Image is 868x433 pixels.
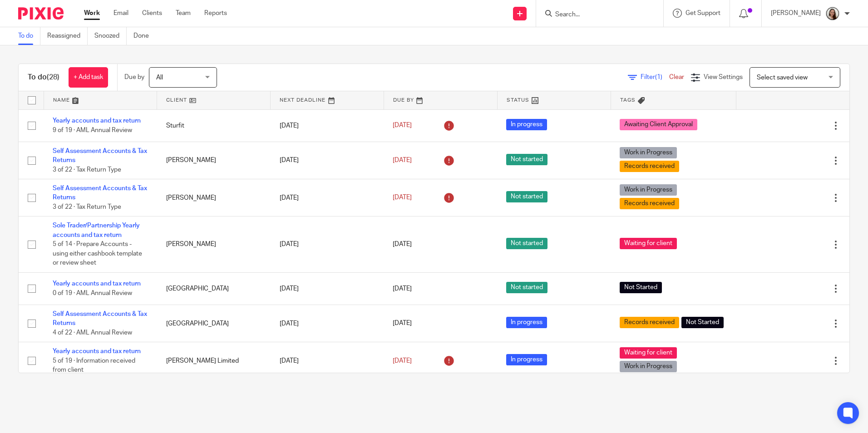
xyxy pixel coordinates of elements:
span: In progress [506,119,547,130]
span: [DATE] [393,241,412,247]
span: View Settings [704,74,743,80]
td: Sturfit [157,109,271,142]
td: [PERSON_NAME] Limited [157,342,271,379]
span: [DATE] [393,320,412,327]
span: Not started [506,154,547,165]
a: Sole Trader/Partnership Yearly accounts and tax return [53,222,140,238]
a: Self Assessment Accounts & Tax Returns [53,185,147,201]
a: Work [84,9,100,18]
span: Records received [620,198,679,209]
td: [DATE] [271,216,384,272]
td: [DATE] [271,142,384,179]
span: 5 of 14 · Prepare Accounts - using either cashbook template or review sheet [53,241,142,266]
span: All [156,74,163,81]
span: 4 of 22 · AML Annual Review [53,330,132,336]
td: [PERSON_NAME] [157,216,271,272]
a: Yearly accounts and tax return [53,118,141,124]
a: Yearly accounts and tax return [53,280,141,287]
span: Waiting for client [620,238,677,249]
span: Tags [620,98,636,103]
span: Waiting for client [620,347,677,359]
span: (28) [47,74,59,81]
span: 9 of 19 · AML Annual Review [53,127,132,133]
a: + Add task [69,67,108,88]
span: [DATE] [393,123,412,129]
span: Not started [506,282,547,293]
span: Not Started [620,282,662,293]
td: [DATE] [271,272,384,305]
a: Team [176,9,191,18]
img: Pixie [18,7,64,20]
span: Not started [506,191,547,202]
span: [DATE] [393,358,412,364]
a: Reassigned [47,27,88,45]
span: [DATE] [393,285,412,292]
span: [DATE] [393,195,412,201]
td: [GEOGRAPHIC_DATA] [157,305,271,342]
td: [PERSON_NAME] [157,179,271,216]
span: Work in Progress [620,147,677,158]
a: Done [133,27,156,45]
span: In progress [506,354,547,365]
td: [PERSON_NAME] [157,142,271,179]
span: In progress [506,317,547,328]
span: Records received [620,161,679,172]
a: Clear [669,74,684,80]
span: (1) [655,74,662,80]
span: Select saved view [757,74,808,81]
td: [DATE] [271,342,384,379]
td: [DATE] [271,305,384,342]
a: Snoozed [94,27,127,45]
span: 3 of 22 · Tax Return Type [53,204,121,210]
a: Self Assessment Accounts & Tax Returns [53,311,147,326]
td: [GEOGRAPHIC_DATA] [157,272,271,305]
a: To do [18,27,40,45]
span: 3 of 22 · Tax Return Type [53,167,121,173]
p: Due by [124,73,144,82]
input: Search [554,11,636,19]
h1: To do [28,73,59,82]
span: Work in Progress [620,184,677,196]
a: Email [113,9,128,18]
img: Profile.png [825,6,840,21]
span: Awaiting Client Approval [620,119,697,130]
span: Records received [620,317,679,328]
a: Clients [142,9,162,18]
a: Self Assessment Accounts & Tax Returns [53,148,147,163]
a: Yearly accounts and tax return [53,348,141,354]
td: [DATE] [271,179,384,216]
td: [DATE] [271,109,384,142]
span: Work in Progress [620,361,677,372]
span: Get Support [686,10,720,16]
span: 0 of 19 · AML Annual Review [53,290,132,296]
span: Not Started [681,317,724,328]
span: 5 of 19 · Information received from client [53,358,135,374]
span: Filter [641,74,669,80]
p: [PERSON_NAME] [771,9,821,18]
span: Not started [506,238,547,249]
span: [DATE] [393,157,412,163]
a: Reports [204,9,227,18]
